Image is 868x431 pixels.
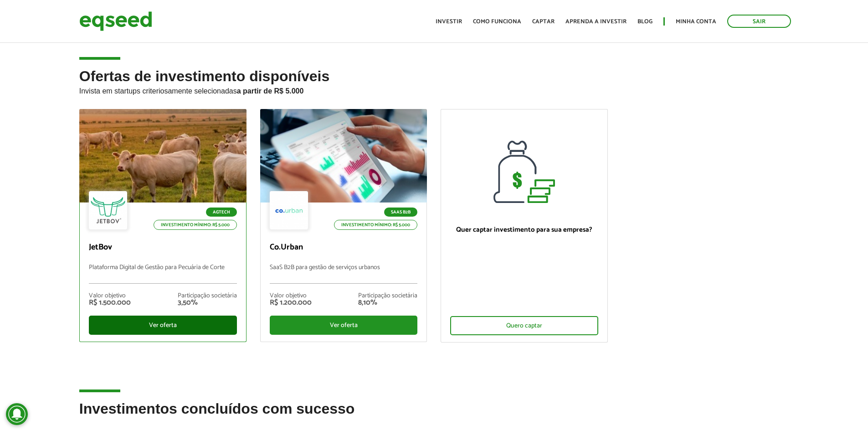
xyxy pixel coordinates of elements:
[89,299,131,306] div: R$ 1.500.000
[260,109,427,342] a: SaaS B2B Investimento mínimo: R$ 5.000 Co.Urban SaaS B2B para gestão de serviços urbanos Valor ob...
[270,243,418,253] p: Co.Urban
[676,19,716,25] a: Minha conta
[270,316,418,335] div: Ver oferta
[178,293,237,299] div: Participação societária
[154,220,237,230] p: Investimento mínimo: R$ 5.000
[79,401,789,431] h2: Investimentos concluídos com sucesso
[450,316,598,335] div: Quero captar
[441,109,608,343] a: Quer captar investimento para sua empresa? Quero captar
[79,9,152,33] img: EqSeed
[237,87,304,95] strong: a partir de R$ 5.000
[358,299,417,306] div: 8,10%
[89,243,237,253] p: JetBov
[270,299,312,306] div: R$ 1.200.000
[565,19,627,25] a: Aprenda a investir
[727,15,791,28] a: Sair
[270,264,418,284] p: SaaS B2B para gestão de serviços urbanos
[637,19,652,25] a: Blog
[89,264,237,284] p: Plataforma Digital de Gestão para Pecuária de Corte
[358,293,417,299] div: Participação societária
[79,68,789,109] h2: Ofertas de investimento disponíveis
[206,208,237,217] p: Agtech
[532,19,555,25] a: Captar
[384,208,417,217] p: SaaS B2B
[89,293,131,299] div: Valor objetivo
[450,226,598,234] p: Quer captar investimento para sua empresa?
[473,19,521,25] a: Como funciona
[79,109,247,342] a: Agtech Investimento mínimo: R$ 5.000 JetBov Plataforma Digital de Gestão para Pecuária de Corte V...
[89,316,237,335] div: Ver oferta
[436,19,462,25] a: Investir
[334,220,417,230] p: Investimento mínimo: R$ 5.000
[178,299,237,306] div: 3,50%
[270,293,312,299] div: Valor objetivo
[79,84,789,95] p: Invista em startups criteriosamente selecionadas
